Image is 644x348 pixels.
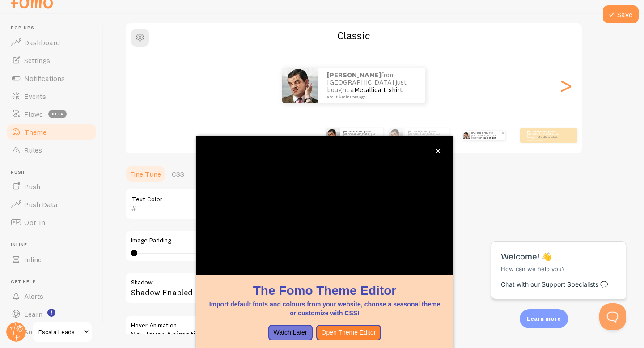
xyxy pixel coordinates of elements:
[527,130,549,133] strong: [PERSON_NAME]
[5,34,97,51] a: Dashboard
[408,130,446,141] p: from [GEOGRAPHIC_DATA] just bought a
[520,309,568,328] div: Learn more
[527,130,563,141] p: from [GEOGRAPHIC_DATA] just bought a
[343,130,365,133] strong: [PERSON_NAME]
[131,237,387,245] label: Image Padding
[327,95,414,99] small: about 4 minutes ago
[343,130,379,141] p: from [GEOGRAPHIC_DATA] just bought a
[24,74,65,83] span: Notifications
[47,309,55,317] svg: <p>Watch New Feature Tutorials!</p>
[5,141,97,159] a: Rules
[480,136,496,139] a: Metallica t-shirt
[24,200,58,209] span: Push Data
[207,300,443,318] p: Import default fonts and colours from your website, choose a seasonal theme or customize with CSS!
[24,110,43,119] span: Flows
[5,69,97,87] a: Notifications
[487,219,631,303] iframe: Help Scout Beacon - Messages and Notifications
[11,25,97,31] span: Pop-ups
[24,218,45,227] span: Opt-In
[560,53,571,118] div: Next slide
[48,110,67,118] span: beta
[11,170,97,175] span: Push
[38,327,81,337] span: Escala Leads
[599,303,626,330] iframe: Help Scout Beacon - Open
[462,132,470,139] img: Fomo
[24,255,42,264] span: Inline
[5,305,97,323] a: Learn
[24,145,42,154] span: Rules
[125,272,393,305] div: Shadow Enabled
[11,279,97,285] span: Get Help
[24,310,42,318] span: Learn
[282,68,318,103] img: Fomo
[527,314,561,323] p: Learn more
[471,131,501,140] p: from [GEOGRAPHIC_DATA] just bought a
[527,139,562,141] small: about 4 minutes ago
[5,178,97,195] a: Push
[32,321,93,343] a: Escala Leads
[389,128,403,143] img: Fomo
[316,325,381,341] button: Open Theme Editor
[5,287,97,305] a: Alerts
[354,85,402,94] a: Metallica t-shirt
[24,92,46,101] span: Events
[125,315,393,347] div: No Hover Animation
[11,242,97,248] span: Inline
[24,182,40,191] span: Push
[5,250,97,268] a: Inline
[471,132,489,134] strong: [PERSON_NAME]
[24,56,50,65] span: Settings
[5,123,97,141] a: Theme
[327,72,416,99] p: from [GEOGRAPHIC_DATA] just bought a
[268,325,313,341] button: Watch Later
[125,165,166,183] a: Fine Tune
[24,292,43,301] span: Alerts
[326,128,340,143] img: Fomo
[24,38,60,47] span: Dashboard
[5,105,97,123] a: Flows beta
[408,130,430,133] strong: [PERSON_NAME]
[126,29,582,42] h2: Classic
[166,165,190,183] a: CSS
[24,127,47,136] span: Theme
[5,87,97,105] a: Events
[538,136,557,139] a: Metallica t-shirt
[327,71,381,79] strong: [PERSON_NAME]
[5,213,97,231] a: Opt-In
[5,51,97,69] a: Settings
[603,5,639,23] button: Save
[207,282,443,299] h1: The Fomo Theme Editor
[433,146,443,156] button: close,
[5,195,97,213] a: Push Data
